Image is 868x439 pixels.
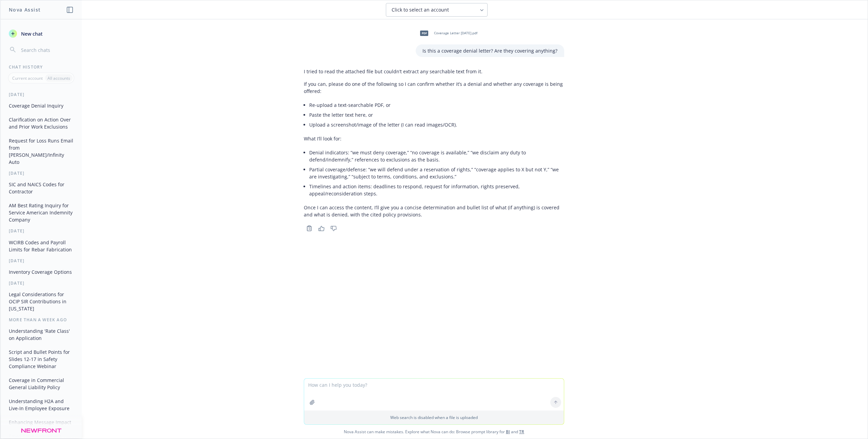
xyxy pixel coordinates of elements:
p: What I’ll look for: [304,135,564,142]
input: Search chats [20,45,74,55]
button: Clarification on Action Over and Prior Work Exclusions [6,114,76,132]
li: Denial indicators: “we must deny coverage,” “no coverage is available,” “we disclaim any duty to ... [309,148,564,165]
button: Coverage in Commercial General Liability Policy [6,375,76,393]
button: Understanding H2A and Live-In Employee Exposure [6,396,76,414]
h1: Nova Assist [9,6,41,13]
span: New chat [20,30,43,37]
div: pdfCoverage Letter [DATE].pdf [416,25,479,42]
span: Nova Assist can make mistakes. Explore what Nova can do: Browse prompt library for and [3,425,865,439]
li: Partial coverage/defense: “we will defend under a reservation of rights,” “coverage applies to X ... [309,165,564,182]
li: Timelines and action items: deadlines to respond, request for information, rights preserved, appe... [309,182,564,198]
button: Coverage Denial Inquiry [6,100,76,111]
button: Request for Loss Runs Email from [PERSON_NAME]/Infinity Auto [6,135,76,168]
span: Click to select an account [392,6,449,13]
svg: Copy to clipboard [306,225,312,231]
p: Is this a coverage denial letter? Are they covering anything? [422,47,557,54]
p: Current account [12,75,43,81]
div: [DATE] [1,228,82,234]
div: [DATE] [1,170,82,176]
button: WCIRB Codes and Payroll Limits for Rebar Fabrication [6,237,76,255]
p: Web search is disabled when a file is uploaded [308,415,560,420]
a: TR [519,429,524,435]
button: Inventory Coverage Options [6,266,76,278]
button: Enhancing Message Impact [6,417,76,428]
div: [DATE] [1,258,82,264]
a: BI [506,429,510,435]
div: [DATE] [1,92,82,97]
li: Upload a screenshot/image of the letter (I can read images/OCR). [309,120,564,130]
span: pdf [420,31,428,36]
button: Understanding 'Rate Class' on Application [6,325,76,344]
span: Coverage Letter [DATE].pdf [434,31,477,35]
p: All accounts [47,75,70,81]
button: Click to select an account [386,3,488,17]
p: I tried to read the attached file but couldn’t extract any searchable text from it. [304,68,564,75]
p: Once I can access the content, I’ll give you a concise determination and bullet list of what (if ... [304,204,564,218]
button: Script and Bullet Points for Slides 12-17 in Safety Compliance Webinar [6,346,76,372]
li: Re-upload a text-searchable PDF, or [309,100,564,110]
button: New chat [6,27,76,40]
button: AM Best Rating Inquiry for Service American Indemnity Company [6,200,76,225]
li: Paste the letter text here, or [309,110,564,120]
button: SIC and NAICS Codes for Contractor [6,179,76,197]
p: If you can, please do one of the following so I can confirm whether it’s a denial and whether any... [304,80,564,95]
div: More than a week ago [1,317,82,323]
button: Thumbs down [328,224,339,233]
button: Legal Considerations for OCIP SIR Contributions in [US_STATE] [6,289,76,314]
div: Chat History [1,64,82,70]
div: [DATE] [1,280,82,286]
